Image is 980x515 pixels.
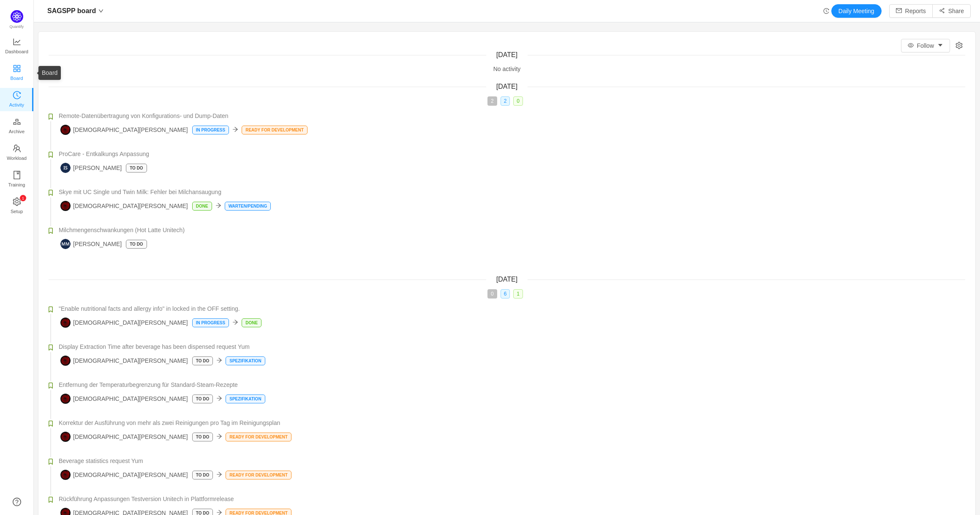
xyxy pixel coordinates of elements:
span: Training [8,176,25,193]
span: Setup [11,203,23,220]
i: icon: setting [13,197,21,206]
span: "Enable nutritional facts and allergy info" in locked in the OFF setting. [59,304,240,313]
i: icon: arrow-right [216,433,222,439]
span: Beverage statistics request Yum [59,457,143,466]
img: IS [60,163,71,173]
span: Dashboard [5,43,28,60]
i: icon: appstore [13,64,21,73]
span: Display Extraction Time after beverage has been dispensed request Yum [59,342,250,351]
button: icon: eyeFollowicon: caret-down [901,39,950,52]
p: Done [193,202,212,210]
i: icon: book [13,171,21,179]
span: Archive [9,123,24,140]
i: icon: gold [13,118,21,126]
button: icon: mailReports [889,4,933,18]
a: Display Extraction Time after beverage has been dispensed request Yum [59,342,965,351]
i: icon: history [823,8,829,14]
p: Ready for Development [242,126,307,134]
button: Daily Meeting [831,4,882,18]
a: icon: settingSetup [13,198,21,215]
img: CH [60,125,71,135]
p: Warten/Pending [225,202,271,210]
span: Rückführung Anpassungen Testversion Unitech in Plattformrelease [59,495,234,504]
a: Skye mit UC Single und Twin Milk: Fehler bei Milchansaugung [59,188,965,197]
p: To Do [193,471,212,479]
span: [DEMOGRAPHIC_DATA][PERSON_NAME] [60,432,188,442]
i: icon: arrow-right [215,203,221,208]
div: No activity [49,65,965,74]
a: Beverage statistics request Yum [59,457,965,466]
span: 2 [487,96,497,106]
img: CH [60,201,71,211]
span: [PERSON_NAME] [60,239,122,249]
i: icon: team [13,144,21,153]
span: [DEMOGRAPHIC_DATA][PERSON_NAME] [60,318,188,328]
p: In Progress [193,319,229,327]
a: Archive [13,118,21,135]
span: 1 [513,289,523,299]
span: Activity [9,96,24,113]
i: icon: setting [955,42,963,49]
span: Workload [7,150,27,167]
a: "Enable nutritional facts and allergy info" in locked in the OFF setting. [59,304,965,313]
p: Ready for Development [226,471,291,479]
a: ProCare - Entkalkungs Anpassung [59,150,965,159]
span: Milchmengenschwankungen (Hot Latte Unitech) [59,226,185,235]
img: Quantify [11,10,23,23]
button: icon: share-altShare [932,4,971,18]
a: icon: question-circle [13,498,21,506]
a: Training [13,171,21,188]
img: CH [60,356,71,366]
i: icon: down [98,8,103,14]
span: 6 [501,289,510,299]
a: Dashboard [13,38,21,55]
img: CH [60,318,71,328]
span: [DEMOGRAPHIC_DATA][PERSON_NAME] [60,125,188,135]
p: Done [242,319,261,327]
a: Entfernung der Temperaturbegrenzung für Standard-Steam-Rezepte [59,381,965,389]
sup: 1 [20,195,26,201]
span: [PERSON_NAME] [60,163,122,173]
a: Remote-Datenübertragung von Konfigurations- und Dump-Daten [59,112,965,121]
i: icon: arrow-right [216,357,222,363]
img: CH [60,470,71,480]
span: SAGSPP board [47,4,96,18]
p: Spezifikation [226,357,264,365]
span: Remote-Datenübertragung von Konfigurations- und Dump-Daten [59,112,229,121]
i: icon: line-chart [13,38,21,46]
p: To Do [193,395,212,403]
img: CH [60,394,71,404]
span: Entfernung der Temperaturbegrenzung für Standard-Steam-Rezepte [59,381,238,389]
span: 0 [487,289,497,299]
a: Milchmengenschwankungen (Hot Latte Unitech) [59,226,965,235]
a: Activity [13,91,21,108]
span: [DEMOGRAPHIC_DATA][PERSON_NAME] [60,356,188,366]
span: 0 [513,96,523,106]
span: [DATE] [496,51,517,58]
span: [DEMOGRAPHIC_DATA][PERSON_NAME] [60,470,188,480]
a: Workload [13,145,21,162]
img: MM [60,239,71,249]
span: ProCare - Entkalkungs Anpassung [59,150,149,159]
p: To Do [193,433,212,441]
span: [DATE] [496,83,517,90]
p: 1 [22,195,24,201]
i: icon: arrow-right [232,126,238,132]
p: To Do [193,357,212,365]
i: icon: arrow-right [216,471,222,477]
span: Board [11,70,23,87]
a: Board [13,65,21,82]
a: Rückführung Anpassungen Testversion Unitech in Plattformrelease [59,495,965,504]
span: [DEMOGRAPHIC_DATA][PERSON_NAME] [60,394,188,404]
span: 2 [501,96,510,106]
p: To Do [126,164,146,172]
i: icon: history [13,91,21,99]
p: Ready for Development [226,433,291,441]
span: Quantify [10,25,24,29]
span: Skye mit UC Single und Twin Milk: Fehler bei Milchansaugung [59,188,221,197]
p: In Progress [193,126,229,134]
span: [DATE] [496,276,517,283]
span: Korrektur der Ausführung von mehr als zwei Reinigungen pro Tag im Reinigungsplan [59,419,280,427]
i: icon: arrow-right [232,319,238,325]
img: CH [60,432,71,442]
